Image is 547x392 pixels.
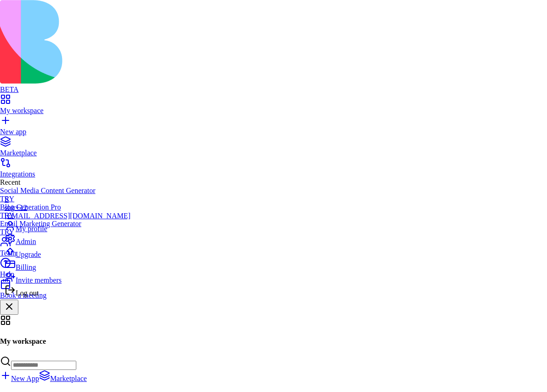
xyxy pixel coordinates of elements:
[16,225,47,233] span: My profile
[5,195,131,220] a: Sshir+12[EMAIL_ADDRESS][DOMAIN_NAME]
[5,259,131,272] a: Billing
[16,263,36,271] span: Billing
[16,289,39,297] span: Log out
[16,250,41,258] span: Upgrade
[5,195,9,203] span: S
[5,233,131,246] a: Admin
[16,238,36,245] span: Admin
[5,220,131,233] a: My profile
[5,246,131,259] a: Upgrade
[5,212,131,220] div: [EMAIL_ADDRESS][DOMAIN_NAME]
[5,204,131,212] div: shir+12
[5,272,131,284] a: Invite members
[16,276,62,284] span: Invite members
